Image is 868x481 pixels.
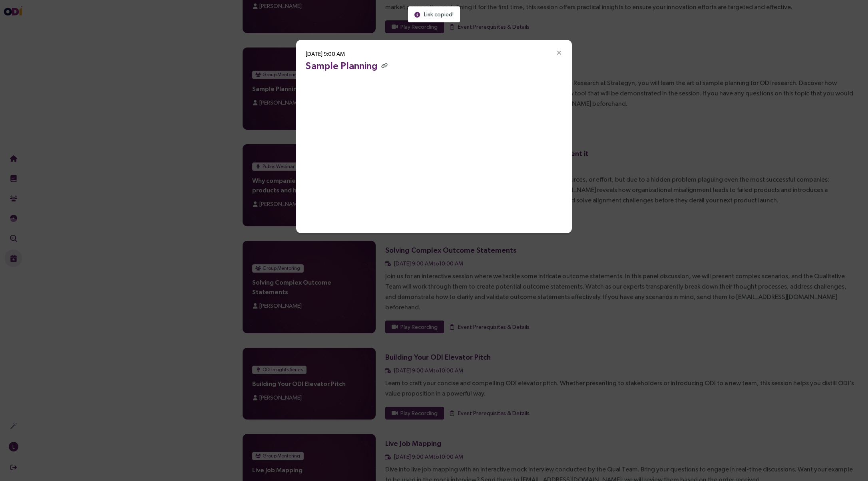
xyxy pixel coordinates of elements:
[424,10,454,19] span: Link copied!
[306,77,562,221] iframe: Past Event Video
[381,61,388,71] button: Copy link
[306,58,562,73] h3: Sample Planning
[306,51,345,57] span: [DATE] 9:00 AM
[546,40,572,65] button: Close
